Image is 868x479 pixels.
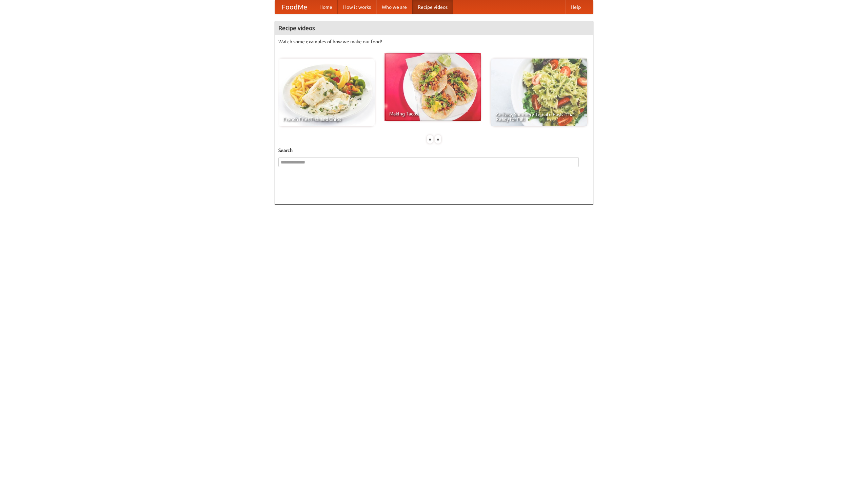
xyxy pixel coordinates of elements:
[412,0,453,14] a: Recipe videos
[338,0,376,14] a: How it works
[278,38,590,45] p: Watch some examples of how we make our food!
[314,0,338,14] a: Home
[278,147,590,154] h5: Search
[496,112,583,122] span: An Easy, Summery Tomato Pasta That's Ready for Fall
[565,0,586,14] a: Help
[376,0,412,14] a: Who we are
[389,111,476,116] span: Making Tacos
[283,117,370,122] span: French Fries Fish and Chips
[427,135,433,144] div: «
[275,21,593,35] h4: Recipe videos
[275,0,314,14] a: FoodMe
[491,59,587,126] a: An Easy, Summery Tomato Pasta That's Ready for Fall
[278,59,375,126] a: French Fries Fish and Chips
[384,53,481,121] a: Making Tacos
[435,135,441,144] div: »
